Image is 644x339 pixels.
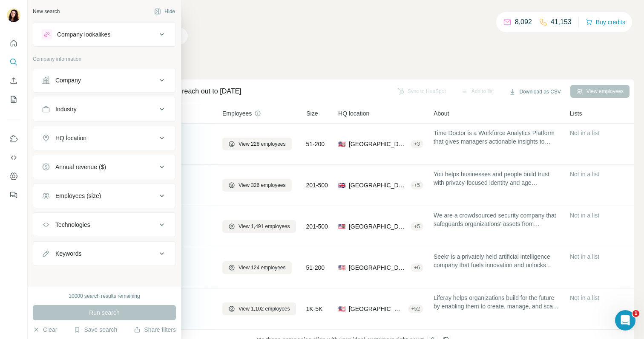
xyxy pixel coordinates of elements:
[434,252,560,269] span: Seekr is a privately held artificial intelligence company that fuels innovation and unlocks produ...
[239,223,290,230] span: View 1,491 employees
[434,129,560,146] span: Time Doctor is a Workforce Analytics Platform that gives managers actionable insights to improve ...
[33,55,176,63] p: Company information
[7,73,20,88] button: Enrich CSV
[547,3,556,12] div: Close Step
[7,131,20,147] button: Use Surfe on LinkedIn
[33,128,175,148] button: HQ location
[349,305,405,313] span: [GEOGRAPHIC_DATA], [US_STATE]
[33,215,175,235] button: Technologies
[148,5,181,18] button: Hide
[306,305,323,313] span: 1K-5K
[69,292,140,300] div: 10000 search results remaining
[55,134,86,142] div: HQ location
[33,70,175,90] button: Company
[632,310,639,317] span: 1
[7,36,20,51] button: Quick start
[222,302,296,315] button: View 1,102 employees
[57,30,110,39] div: Company lookalikes
[306,222,328,231] span: 201-500
[55,249,81,258] div: Keywords
[239,140,286,148] span: View 228 employees
[411,140,423,148] div: + 3
[222,261,292,274] button: View 124 employees
[570,294,599,301] span: Not in a list
[338,140,345,148] span: 🇺🇸
[306,140,325,148] span: 51-200
[570,171,599,178] span: Not in a list
[33,99,175,119] button: Industry
[411,223,423,230] div: + 5
[239,305,290,313] span: View 1,102 employees
[434,170,560,187] span: Yoti helps businesses and people build trust with privacy-focused identity and age verification s...
[221,2,339,20] div: Watch our October Product update
[7,54,20,70] button: Search
[411,181,423,189] div: + 5
[222,179,292,192] button: View 326 employees
[33,24,175,45] button: Company lookalikes
[434,109,449,118] span: About
[338,263,345,272] span: 🇺🇸
[7,150,20,165] button: Use Surfe API
[239,264,286,271] span: View 124 employees
[551,17,572,27] p: 41,153
[570,253,599,260] span: Not in a list
[349,181,407,189] span: [GEOGRAPHIC_DATA], [GEOGRAPHIC_DATA]
[503,85,566,98] button: Download as CSV
[239,181,286,189] span: View 326 employees
[570,212,599,219] span: Not in a list
[570,130,599,136] span: Not in a list
[33,157,175,177] button: Annual revenue ($)
[7,187,20,203] button: Feedback
[586,16,625,28] button: Buy credits
[434,294,560,311] span: Liferay helps organizations build for the future by enabling them to create, manage, and scale po...
[55,192,101,200] div: Employees (size)
[570,109,582,118] span: Lists
[349,222,407,231] span: [GEOGRAPHIC_DATA], [US_STATE]
[306,109,318,118] span: Size
[74,325,117,334] button: Save search
[338,222,345,231] span: 🇺🇸
[33,186,175,206] button: Employees (size)
[222,138,292,150] button: View 228 employees
[349,263,407,272] span: [GEOGRAPHIC_DATA]
[411,264,423,271] div: + 6
[222,109,252,118] span: Employees
[7,8,20,22] img: Avatar
[7,92,20,107] button: My lists
[134,325,176,334] button: Share filters
[55,105,77,113] div: Industry
[349,140,407,148] span: [GEOGRAPHIC_DATA], [US_STATE]
[338,305,345,313] span: 🇺🇸
[55,220,90,229] div: Technologies
[408,305,423,313] div: + 52
[33,243,175,264] button: Keywords
[7,169,20,184] button: Dashboard
[306,263,325,272] span: 51-200
[222,220,296,233] button: View 1,491 employees
[33,8,60,15] div: New search
[615,310,635,331] iframe: Intercom live chat
[55,163,106,171] div: Annual revenue ($)
[74,10,634,22] h4: Search
[338,109,369,118] span: HQ location
[55,76,81,85] div: Company
[306,181,328,189] span: 201-500
[338,181,345,189] span: 🇬🇧
[33,325,57,334] button: Clear
[434,211,560,228] span: We are a crowdsourced security company that safeguards organizations' assets from sophisticated t...
[515,17,532,27] p: 8,092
